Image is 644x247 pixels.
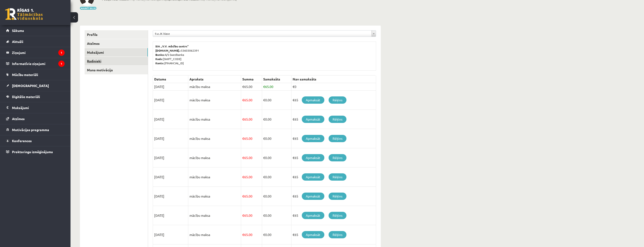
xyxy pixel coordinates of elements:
[85,30,148,39] a: Profils
[155,57,163,61] b: Kods:
[6,25,65,36] a: Sākums
[188,76,241,83] th: Apraksts
[85,39,148,48] a: Atzīmes
[241,187,262,206] td: 65.00
[6,146,65,157] a: Proktoringa izmēģinājums
[262,129,291,148] td: 0.00
[12,84,49,88] span: [DEMOGRAPHIC_DATA]
[188,148,241,167] td: mācību maksa
[6,58,65,69] a: Informatīvie ziņojumi1
[291,206,376,225] td: €65
[302,96,324,104] a: Apmaksāt
[329,173,346,181] a: Rēķins
[188,110,241,129] td: mācību maksa
[6,113,65,124] a: Atzīmes
[6,102,65,113] a: Maksājumi
[329,154,346,161] a: Rēķins
[241,83,262,91] td: 65.00
[12,95,40,99] span: Digitālie materiāli
[262,91,291,110] td: 0.00
[263,175,265,179] span: €
[80,7,96,10] button: Mainīt bildi
[85,57,148,65] a: Radinieki
[291,129,376,148] td: €65
[12,139,32,143] span: Konferences
[242,213,244,217] span: €
[153,187,188,206] td: [DATE]
[291,225,376,244] td: €65
[153,167,188,187] td: [DATE]
[329,231,346,238] a: Rēķins
[241,167,262,187] td: 65.00
[153,76,188,83] th: Datums
[188,91,241,110] td: mācību maksa
[291,83,376,91] td: €0
[155,44,189,48] b: SIA „V.V. mācību centrs”
[242,156,244,160] span: €
[242,232,244,237] span: €
[58,61,65,67] i: 1
[12,72,38,77] span: Mācību materiāli
[241,148,262,167] td: 65.00
[155,30,370,37] span: 9.a JK klase
[12,39,23,44] span: Aktuāli
[241,129,262,148] td: 65.00
[153,206,188,225] td: [DATE]
[188,225,241,244] td: mācību maksa
[12,47,65,58] legend: Ziņojumi
[85,48,148,57] a: Maksājumi
[262,110,291,129] td: 0.00
[241,76,262,83] th: Summa
[6,47,65,58] a: Ziņojumi1
[188,83,241,91] td: mācību maksa
[329,212,346,219] a: Rēķins
[155,53,165,57] b: Banka:
[242,194,244,198] span: €
[302,116,324,123] a: Apmaksāt
[291,76,376,83] th: Nav samaksāts
[6,124,65,135] a: Motivācijas programma
[12,117,25,121] span: Atzīmes
[291,187,376,206] td: €65
[153,30,376,37] a: 9.a JK klase
[12,128,49,132] span: Motivācijas programma
[6,69,65,80] a: Mācību materiāli
[302,212,324,219] a: Apmaksāt
[155,49,181,52] b: [DOMAIN_NAME].:
[12,102,65,113] legend: Maksājumi
[302,135,324,142] a: Apmaksāt
[263,156,265,160] span: €
[262,225,291,244] td: 0.00
[262,167,291,187] td: 0.00
[153,91,188,110] td: [DATE]
[153,148,188,167] td: [DATE]
[241,206,262,225] td: 65.00
[291,148,376,167] td: €65
[6,36,65,47] a: Aktuāli
[85,66,148,74] a: Mana motivācija
[263,136,265,141] span: €
[242,117,244,121] span: €
[262,76,291,83] th: Samaksāts
[263,98,265,102] span: €
[329,116,346,123] a: Rēķins
[242,175,244,179] span: €
[262,83,291,91] td: 65.00
[5,8,43,20] a: Rīgas 1. Tālmācības vidusskola
[153,110,188,129] td: [DATE]
[291,91,376,110] td: €65
[263,194,265,198] span: €
[291,167,376,187] td: €65
[58,49,65,56] i: 1
[6,135,65,146] a: Konferences
[6,91,65,102] a: Digitālie materiāli
[329,135,346,142] a: Rēķins
[302,193,324,200] a: Apmaksāt
[12,58,65,69] legend: Informatīvie ziņojumi
[263,117,265,121] span: €
[188,206,241,225] td: mācību maksa
[302,154,324,161] a: Apmaksāt
[188,187,241,206] td: mācību maksa
[263,232,265,237] span: €
[153,129,188,148] td: [DATE]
